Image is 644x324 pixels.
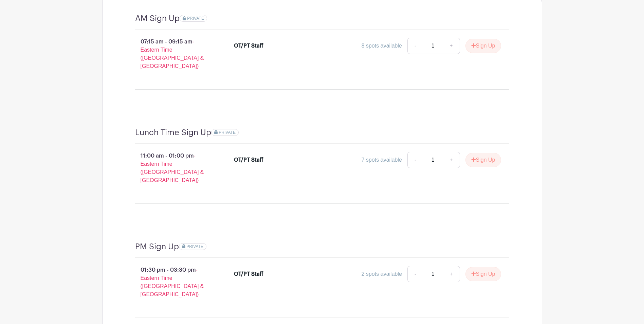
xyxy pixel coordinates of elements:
[234,156,263,164] div: OT/PT Staff
[465,153,501,167] button: Sign Up
[186,244,203,249] span: PRIVATE
[407,266,423,282] a: -
[141,153,204,183] span: - Eastern Time ([GEOGRAPHIC_DATA] & [GEOGRAPHIC_DATA])
[234,270,263,278] div: OT/PT Staff
[443,266,460,282] a: +
[135,242,179,252] h4: PM Sign Up
[124,149,223,187] p: 11:00 am - 01:00 pm
[407,152,423,168] a: -
[362,270,402,278] div: 2 spots available
[219,130,236,135] span: PRIVATE
[135,14,180,23] h4: AM Sign Up
[124,35,223,73] p: 07:15 am - 09:15 am
[443,38,460,54] a: +
[407,38,423,54] a: -
[187,16,204,21] span: PRIVATE
[135,128,211,138] h4: Lunch Time Sign Up
[465,39,501,53] button: Sign Up
[234,42,263,50] div: OT/PT Staff
[141,267,204,297] span: - Eastern Time ([GEOGRAPHIC_DATA] & [GEOGRAPHIC_DATA])
[443,152,460,168] a: +
[362,156,402,164] div: 7 spots available
[465,267,501,281] button: Sign Up
[141,39,204,69] span: - Eastern Time ([GEOGRAPHIC_DATA] & [GEOGRAPHIC_DATA])
[124,263,223,301] p: 01:30 pm - 03:30 pm
[362,42,402,50] div: 8 spots available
